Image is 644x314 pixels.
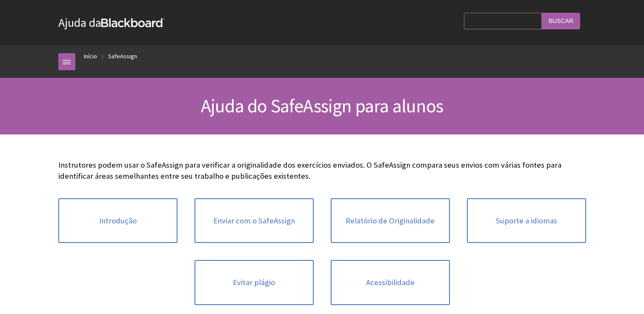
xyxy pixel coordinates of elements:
[195,198,314,243] a: Enviar com o SafeAssign
[58,15,164,30] a: Ajuda daBlackboard
[101,18,164,27] strong: Blackboard
[331,198,450,243] a: Relatório de Originalidade
[201,94,443,117] span: Ajuda do SafeAssign para alunos
[58,160,586,182] p: Instrutores podem usar o SafeAssign para verificar a originalidade dos exercícios enviados. O Saf...
[467,198,586,243] a: Suporte a idiomas
[84,51,97,62] a: Início
[108,51,137,62] a: SafeAssign
[331,260,450,305] a: Acessibilidade
[542,13,580,29] input: Buscar
[58,198,177,243] a: Introdução
[195,260,314,305] a: Evitar plágio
